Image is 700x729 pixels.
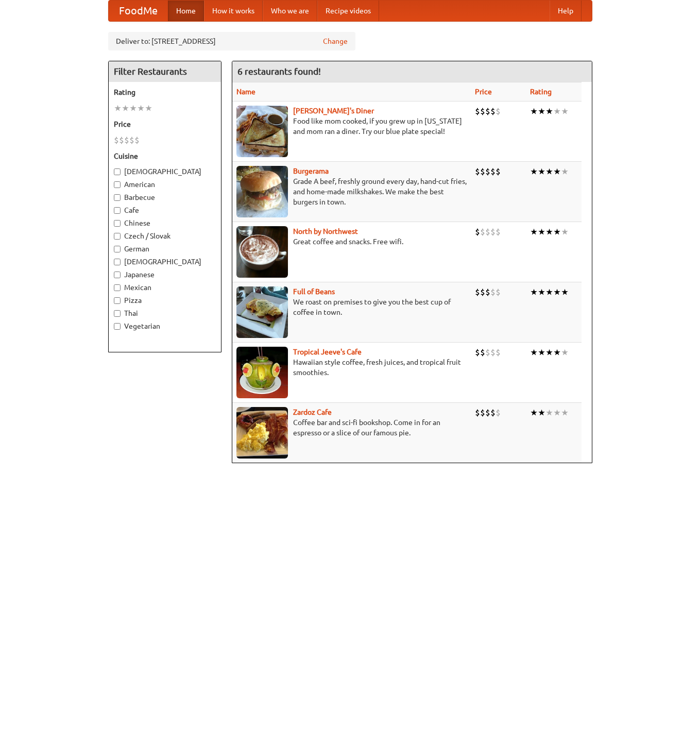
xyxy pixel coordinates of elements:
[496,226,501,238] li: $
[561,347,569,358] li: ★
[490,106,496,117] li: $
[293,287,335,296] a: Full of Beans
[545,286,553,298] li: ★
[114,194,121,201] input: Barbecue
[236,116,467,137] p: Food like mom cooked, if you grew up in [US_STATE] and mom ran a diner. Try our blue plate special!
[480,106,485,117] li: $
[496,286,501,298] li: $
[490,226,496,238] li: $
[485,166,490,177] li: $
[553,286,561,298] li: ★
[496,166,501,177] li: $
[496,106,501,117] li: $
[137,103,145,114] li: ★
[114,87,216,97] h5: Rating
[109,61,221,82] h4: Filter Restaurants
[108,32,355,50] div: Deliver to: [STREET_ADDRESS]
[490,347,496,358] li: $
[114,119,216,129] h5: Price
[293,167,329,175] a: Burgerama
[114,218,216,228] label: Chinese
[293,348,362,356] b: Tropical Jeeve's Cafe
[538,226,545,238] li: ★
[145,103,152,114] li: ★
[236,297,467,317] p: We roast on premises to give you the best cup of coffee in town.
[530,88,552,96] a: Rating
[490,407,496,418] li: $
[236,236,467,247] p: Great coffee and snacks. Free wifi.
[129,134,134,146] li: $
[114,246,121,252] input: German
[263,1,317,21] a: Who we are
[553,226,561,238] li: ★
[530,166,538,177] li: ★
[114,321,216,331] label: Vegetarian
[114,231,216,241] label: Czech / Slovak
[475,407,480,418] li: $
[236,176,467,207] p: Grade A beef, freshly ground every day, hand-cut fries, and home-made milkshakes. We make the bes...
[293,227,358,235] a: North by Northwest
[114,192,216,202] label: Barbecue
[236,166,288,217] img: burgerama.jpg
[475,106,480,117] li: $
[124,134,129,146] li: $
[475,166,480,177] li: $
[293,107,374,115] a: [PERSON_NAME]'s Diner
[480,166,485,177] li: $
[545,106,553,117] li: ★
[114,282,216,293] label: Mexican
[114,269,216,280] label: Japanese
[114,151,216,161] h5: Cuisine
[236,286,288,338] img: beans.jpg
[530,226,538,238] li: ★
[538,407,545,418] li: ★
[550,1,582,21] a: Help
[480,407,485,418] li: $
[530,407,538,418] li: ★
[236,357,467,378] p: Hawaiian style coffee, fresh juices, and tropical fruit smoothies.
[114,259,121,265] input: [DEMOGRAPHIC_DATA]
[114,284,121,291] input: Mexican
[553,106,561,117] li: ★
[122,103,129,114] li: ★
[480,286,485,298] li: $
[530,106,538,117] li: ★
[237,66,321,76] ng-pluralize: 6 restaurants found!
[561,286,569,298] li: ★
[236,88,255,96] a: Name
[293,408,332,416] b: Zardoz Cafe
[485,106,490,117] li: $
[553,347,561,358] li: ★
[538,166,545,177] li: ★
[485,286,490,298] li: $
[236,407,288,459] img: zardoz.jpg
[114,244,216,254] label: German
[485,347,490,358] li: $
[109,1,168,21] a: FoodMe
[317,1,379,21] a: Recipe videos
[545,226,553,238] li: ★
[114,179,216,190] label: American
[490,286,496,298] li: $
[538,286,545,298] li: ★
[530,286,538,298] li: ★
[545,347,553,358] li: ★
[490,166,496,177] li: $
[236,347,288,398] img: jeeves.jpg
[129,103,137,114] li: ★
[561,106,569,117] li: ★
[475,286,480,298] li: $
[168,1,204,21] a: Home
[538,347,545,358] li: ★
[114,272,121,278] input: Japanese
[545,407,553,418] li: ★
[236,417,467,438] p: Coffee bar and sci-fi bookshop. Come in for an espresso or a slice of our famous pie.
[114,295,216,306] label: Pizza
[114,134,119,146] li: $
[114,166,216,177] label: [DEMOGRAPHIC_DATA]
[114,181,121,188] input: American
[204,1,263,21] a: How it works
